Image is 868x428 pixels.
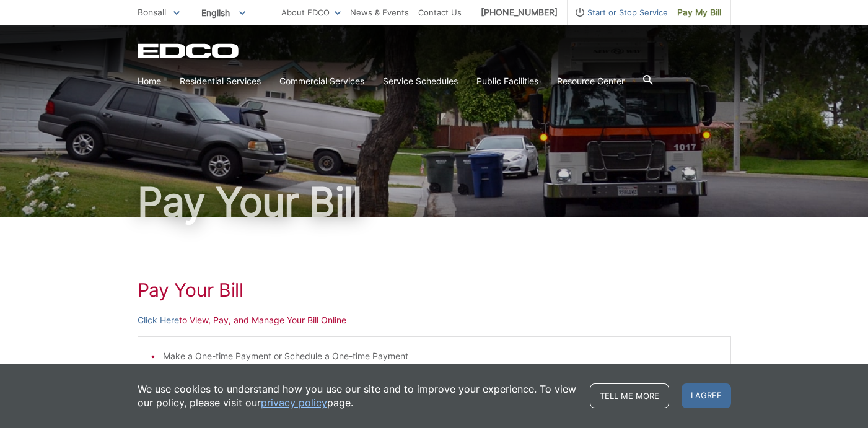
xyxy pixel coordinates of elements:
a: EDCD logo. Return to the homepage. [138,43,240,58]
span: Pay My Bill [677,6,721,19]
h1: Pay Your Bill [138,279,731,301]
h1: Pay Your Bill [138,182,731,222]
p: to View, Pay, and Manage Your Bill Online [138,313,731,327]
p: We use cookies to understand how you use our site and to improve your experience. To view our pol... [138,382,577,409]
a: News & Events [350,6,409,19]
a: Residential Services [180,74,261,88]
span: Bonsall [138,7,166,17]
a: privacy policy [261,396,327,409]
a: Contact Us [418,6,462,19]
a: Resource Center [557,74,625,88]
li: Make a One-time Payment or Schedule a One-time Payment [163,349,718,363]
a: Public Facilities [476,74,538,88]
a: Tell me more [590,383,669,408]
span: English [192,2,255,23]
span: I agree [682,383,731,408]
a: Service Schedules [383,74,458,88]
a: Commercial Services [279,74,364,88]
a: Click Here [138,313,179,327]
a: About EDCO [281,6,341,19]
a: Home [138,74,161,88]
